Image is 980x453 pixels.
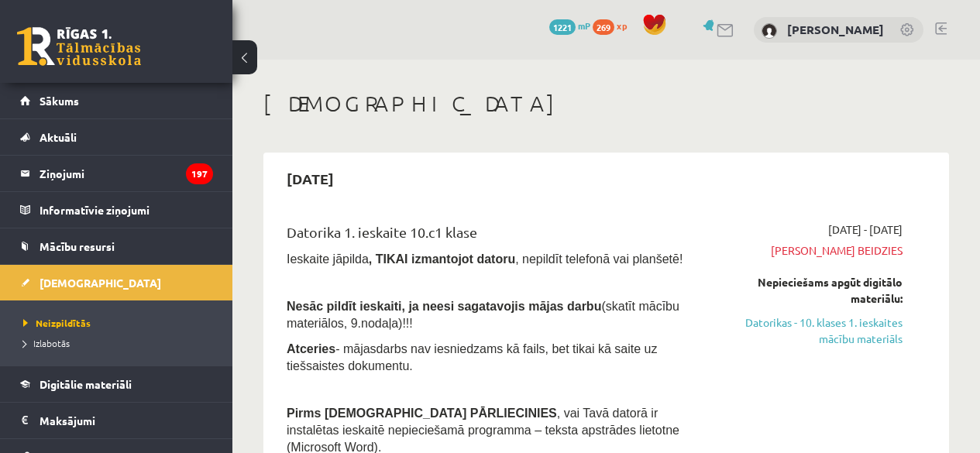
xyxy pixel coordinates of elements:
[762,23,777,39] img: Aleksis Frēlihs
[578,19,590,32] span: mP
[40,239,115,253] span: Mācību resursi
[549,19,576,35] span: 1221
[40,130,77,144] span: Aktuāli
[40,377,132,391] span: Digitālie materiāli
[23,317,91,329] span: Neizpildītās
[263,91,949,117] h1: [DEMOGRAPHIC_DATA]
[20,366,213,402] a: Digitālie materiāli
[828,221,903,238] span: [DATE] - [DATE]
[20,192,213,228] a: Informatīvie ziņojumi
[593,19,614,35] span: 269
[369,252,515,266] b: , TIKAI izmantojot datoru
[40,276,161,290] span: [DEMOGRAPHIC_DATA]
[713,242,903,259] span: [PERSON_NAME] beidzies
[20,156,213,191] a: Ziņojumi197
[40,403,213,438] legend: Maksājumi
[271,160,349,197] h2: [DATE]
[713,314,903,347] a: Datorikas - 10. klases 1. ieskaites mācību materiāls
[287,252,683,266] span: Ieskaite jāpilda , nepildīt telefonā vai planšetē!
[20,228,213,264] a: Mācību resursi
[23,316,217,330] a: Neizpildītās
[23,336,217,350] a: Izlabotās
[40,94,79,108] span: Sākums
[40,156,213,191] legend: Ziņojumi
[549,19,590,32] a: 1221 mP
[186,163,213,184] i: 197
[20,403,213,438] a: Maksājumi
[287,300,601,313] span: Nesāc pildīt ieskaiti, ja neesi sagatavojis mājas darbu
[40,192,213,228] legend: Informatīvie ziņojumi
[20,119,213,155] a: Aktuāli
[713,274,903,307] div: Nepieciešams apgūt digitālo materiālu:
[287,342,657,372] span: - mājasdarbs nav iesniedzams kā fails, bet tikai kā saite uz tiešsaistes dokumentu.
[287,300,679,330] span: (skatīt mācību materiālos, 9.nodaļa)!!!
[287,342,335,355] b: Atceries
[287,407,557,420] span: Pirms [DEMOGRAPHIC_DATA] PĀRLIECINIES
[287,221,689,250] div: Datorika 1. ieskaite 10.c1 klase
[20,265,213,300] a: [DEMOGRAPHIC_DATA]
[20,83,213,118] a: Sākums
[593,19,634,32] a: 269 xp
[23,337,70,349] span: Izlabotās
[17,27,141,66] a: Rīgas 1. Tālmācības vidusskola
[617,19,627,32] span: xp
[787,22,884,37] a: [PERSON_NAME]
